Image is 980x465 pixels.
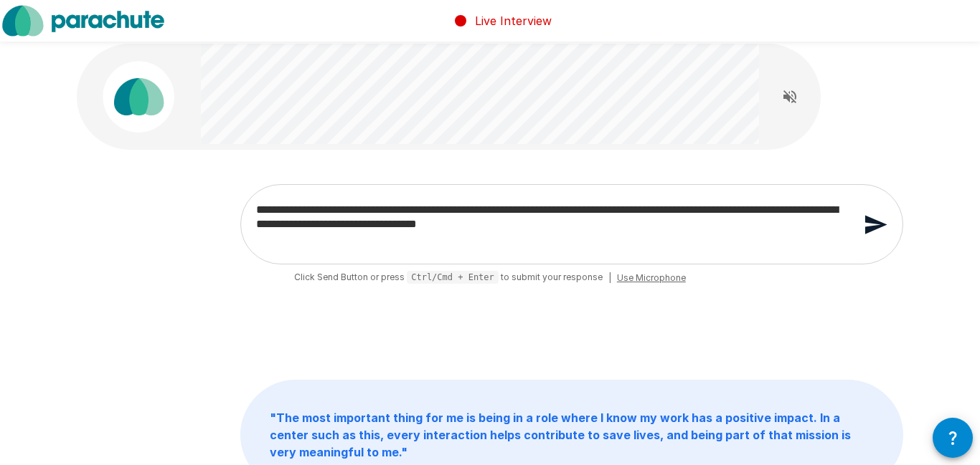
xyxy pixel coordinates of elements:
[608,271,611,285] span: |
[294,270,603,285] span: Click Send Button or press to submit your response
[103,61,174,133] img: parachute_avatar.png
[407,271,499,284] pre: Ctrl/Cmd + Enter
[776,82,804,111] button: Read questions aloud
[475,12,552,29] p: Live Interview
[270,411,851,459] b: " The most important thing for me is being in a role where I know my work has a positive impact. ...
[617,271,686,285] span: Use Microphone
